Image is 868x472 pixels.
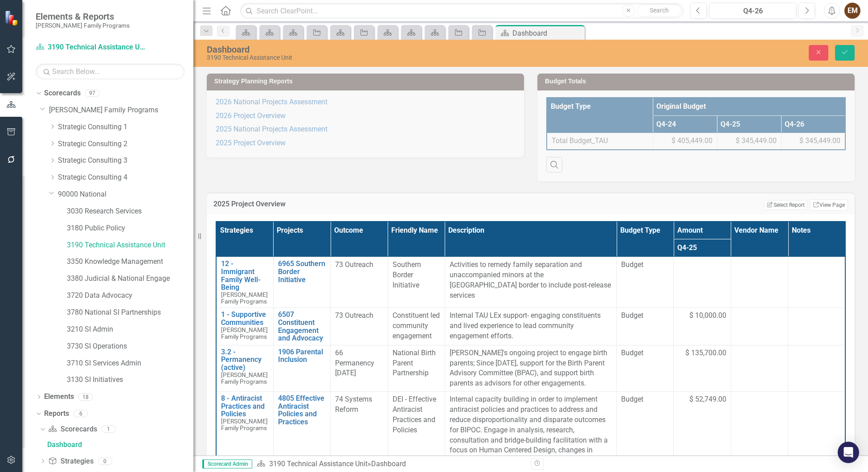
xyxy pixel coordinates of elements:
a: 3210 SI Admin [67,324,193,335]
span: Elements & Reports [36,11,130,22]
span: Search [650,7,669,14]
a: Strategies [48,456,93,467]
td: Double-Click to Edit [617,308,674,345]
a: View Page [810,199,848,211]
td: Double-Click to Edit [788,345,845,391]
a: 3130 SI Initiatives [67,375,193,385]
span: 74 Systems Reform [335,395,372,414]
a: Strategic Consulting 3 [58,156,193,166]
td: Double-Click to Edit [445,257,616,308]
div: » [257,459,524,469]
a: 3190 Technical Assistance Unit [67,240,193,250]
a: 3180 Public Policy [67,223,193,234]
input: Search ClearPoint... [240,3,684,19]
a: 3780 National SI Partnerships [67,308,193,318]
a: 3730 SI Operations [67,341,193,352]
a: 1 - Supportive Communities [221,311,269,326]
span: 73 Outreach [335,311,373,320]
h3: 2025 Project Overview [213,200,507,208]
div: 18 [78,393,93,401]
span: Budget [621,260,669,270]
span: [PERSON_NAME] Family Programs [221,326,268,340]
td: Double-Click to Edit Right Click for Context Menu [273,308,330,345]
td: Double-Click to Edit Right Click for Context Menu [216,345,273,391]
div: Dashboard [207,45,569,54]
a: 6965 Southern Border Initiative [278,260,326,283]
td: Double-Click to Edit [617,345,674,391]
div: Dashboard [512,28,582,39]
a: 3720 Data Advocacy [67,291,193,301]
a: 12 - Immigrant Family Well-Being [221,260,269,291]
span: $ 10,000.00 [689,311,726,321]
td: Double-Click to Edit Right Click for Context Menu [216,257,273,308]
div: 97 [85,90,99,97]
a: 6507 Constituent Engagement and Advocacy [278,311,326,342]
p: [PERSON_NAME]'s ongoing project to engage birth parents; Since [DATE], support for the Birth Pare... [450,348,612,389]
a: Strategic Consulting 2 [58,139,193,149]
a: [PERSON_NAME] Family Programs [49,105,193,115]
input: Search Below... [36,64,184,79]
a: 1906 Parental Inclusion [278,348,326,364]
span: Scorecard Admin [202,460,252,468]
td: Double-Click to Edit [331,345,388,391]
span: $ 52,749.00 [689,394,726,405]
span: [PERSON_NAME] Family Programs [221,371,268,385]
a: Strategic Consulting 1 [58,122,193,132]
td: Double-Click to Edit [731,308,788,345]
span: 73 Outreach [335,260,373,269]
a: 8 - Antiracist Practices and Policies [221,394,269,418]
button: Select Report [764,200,807,210]
p: Activities to remedy family separation and unaccompanied minors at the [GEOGRAPHIC_DATA] border t... [450,260,612,300]
button: EM [844,3,860,19]
a: Dashboard [45,438,193,452]
td: Double-Click to Edit [445,345,616,391]
span: Budget [621,348,669,358]
a: 3350 Knowledge Management [67,257,193,267]
td: Double-Click to Edit [674,345,731,391]
div: 3190 Technical Assistance Unit [207,54,569,61]
span: [PERSON_NAME] Family Programs [221,418,268,431]
div: 0 [98,457,112,465]
td: Double-Click to Edit [674,257,731,308]
td: Double-Click to Edit [388,257,445,308]
a: Strategic Consulting 4 [58,172,193,183]
a: 90000 National [58,189,193,200]
div: Q4-26 [712,6,793,16]
span: 66 Permanency [DATE] [335,349,374,378]
span: Budget [621,311,669,321]
a: Scorecards [44,88,81,99]
div: 6 [74,410,88,418]
span: Constituent led community engagement [393,311,440,340]
a: 4805 Effective Antiracist Policies and Practices [278,394,326,426]
p: Internal TAU LEx support- engaging constituents and lived experience to lead community engagement... [450,311,612,341]
td: Double-Click to Edit [788,308,845,345]
td: Double-Click to Edit [331,257,388,308]
span: Southern Border Initiative [393,260,421,289]
a: Scorecards [48,424,97,435]
span: [PERSON_NAME] Family Programs [221,291,268,305]
div: 1 [102,426,116,433]
div: Dashboard [47,441,193,449]
button: Q4-26 [709,3,796,19]
button: Search [637,4,681,17]
a: 3710 SI Services Admin [67,358,193,369]
td: Double-Click to Edit [617,257,674,308]
td: Double-Click to Edit Right Click for Context Menu [216,308,273,345]
a: 3.2 - Permanency (active) [221,348,269,372]
td: Double-Click to Edit Right Click for Context Menu [273,345,330,391]
span: National Birth Parent Partnership [393,349,436,378]
td: Double-Click to Edit [388,345,445,391]
a: 3380 Judicial & National Engage [67,274,193,284]
img: ClearPoint Strategy [4,10,20,26]
a: 3190 Technical Assistance Unit [36,42,147,53]
a: Elements [44,392,74,402]
td: Double-Click to Edit [331,308,388,345]
a: Reports [44,409,69,419]
a: 3030 Research Services [67,206,193,217]
div: Dashboard [371,460,406,468]
td: Double-Click to Edit [731,345,788,391]
span: $ 135,700.00 [685,348,726,358]
td: Double-Click to Edit [388,308,445,345]
td: Double-Click to Edit [445,308,616,345]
